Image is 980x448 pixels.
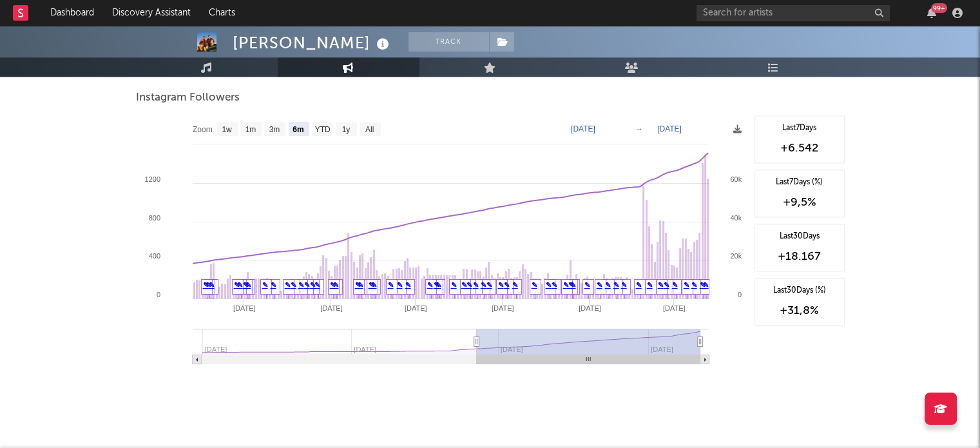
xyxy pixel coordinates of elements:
[451,281,457,289] a: ✎
[481,281,486,289] a: ✎
[762,249,838,264] div: +18.167
[397,281,403,289] a: ✎
[156,291,160,298] text: 0
[466,281,472,289] a: ✎
[931,3,947,13] div: 99 +
[597,281,602,289] a: ✎
[209,281,215,289] a: ✎
[310,281,316,289] a: ✎
[512,281,518,289] a: ✎
[927,8,936,18] button: 99+
[314,125,330,134] text: YTD
[504,281,510,289] a: ✎
[222,125,232,134] text: 1w
[621,281,627,289] a: ✎
[636,281,642,289] a: ✎
[233,32,392,54] div: [PERSON_NAME]
[330,281,336,289] a: ✎
[762,177,838,188] div: Last 7 Days (%)
[341,125,350,134] text: 1y
[271,281,276,289] a: ✎
[320,304,343,312] text: [DATE]
[408,32,489,52] button: Track
[730,175,742,183] text: 60k
[498,281,504,289] a: ✎
[245,125,256,134] text: 1m
[664,281,669,289] a: ✎
[491,304,514,312] text: [DATE]
[762,141,838,156] div: +6.542
[647,281,653,289] a: ✎
[291,281,296,289] a: ✎
[532,281,537,289] a: ✎
[546,281,552,289] a: ✎
[700,281,706,289] a: ✎
[234,281,240,289] a: ✎
[405,281,411,289] a: ✎
[579,304,601,312] text: [DATE]
[762,285,838,297] div: Last 30 Days (%)
[461,281,467,289] a: ✎
[203,281,209,289] a: ✎
[762,231,838,242] div: Last 30 Days
[605,281,611,289] a: ✎
[672,281,678,289] a: ✎
[571,124,595,133] text: [DATE]
[762,303,838,318] div: +31,8 %
[314,281,320,289] a: ✎
[144,175,160,183] text: 1200
[136,90,240,106] span: Instagram Followers
[304,281,310,289] a: ✎
[355,281,361,289] a: ✎
[613,281,619,289] a: ✎
[563,281,569,289] a: ✎
[269,125,280,134] text: 3m
[737,291,741,298] text: 0
[148,214,160,222] text: 800
[584,281,590,289] a: ✎
[657,124,682,133] text: [DATE]
[193,125,213,134] text: Zoom
[730,252,742,260] text: 20k
[762,122,838,134] div: Last 7 Days
[233,304,255,312] text: [DATE]
[262,281,268,289] a: ✎
[243,281,249,289] a: ✎
[662,304,685,312] text: [DATE]
[684,281,689,289] a: ✎
[697,5,890,21] input: Search for artists
[434,281,439,289] a: ✎
[635,124,643,133] text: →
[369,281,374,289] a: ✎
[762,195,838,210] div: +9,5 %
[404,304,427,312] text: [DATE]
[552,281,557,289] a: ✎
[365,125,373,134] text: All
[691,281,697,289] a: ✎
[148,252,160,260] text: 400
[486,281,492,289] a: ✎
[285,281,291,289] a: ✎
[568,281,574,289] a: ✎
[237,281,243,289] a: ✎
[658,281,664,289] a: ✎
[473,281,479,289] a: ✎
[333,281,339,289] a: ✎
[298,281,304,289] a: ✎
[703,281,709,289] a: ✎
[730,214,742,222] text: 40k
[427,281,433,289] a: ✎
[293,125,303,134] text: 6m
[388,281,394,289] a: ✎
